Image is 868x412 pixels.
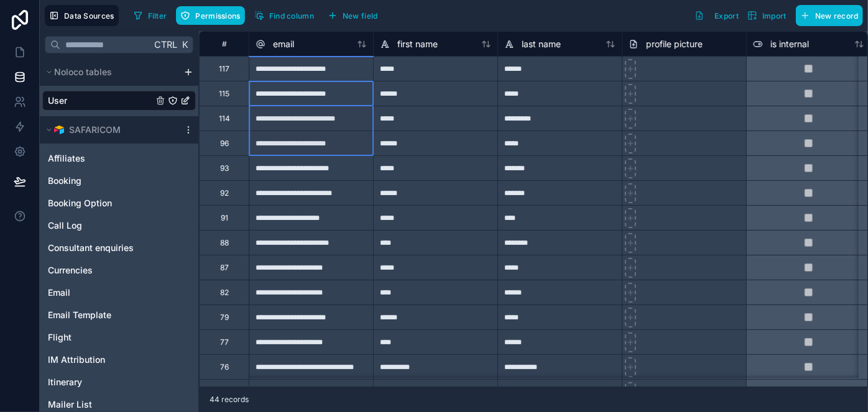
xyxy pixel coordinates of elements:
span: first name [397,38,438,50]
div: 79 [220,313,229,323]
button: New field [323,6,382,25]
div: 92 [220,188,229,198]
span: Find column [269,11,314,21]
button: New record [796,5,863,26]
button: Data Sources [45,5,119,26]
span: K [180,40,189,49]
span: Export [714,11,739,21]
div: 87 [220,263,229,273]
span: Data Sources [64,11,114,21]
span: Filter [148,11,167,21]
a: New record [791,5,863,26]
div: 77 [220,337,229,347]
span: Import [762,11,787,21]
div: 82 [220,288,229,298]
div: 88 [220,238,229,248]
div: # [209,39,239,48]
span: 44 records [210,395,249,405]
span: New record [815,11,859,21]
button: Permissions [176,6,244,25]
button: Filter [129,6,172,25]
span: last name [522,38,561,50]
div: 93 [220,163,229,173]
button: Export [690,5,743,26]
button: Find column [250,6,318,25]
div: 91 [221,213,228,223]
button: Import [743,5,791,26]
span: Permissions [195,11,240,21]
div: 114 [219,114,230,124]
span: Ctrl [153,37,178,52]
span: New field [343,11,378,21]
span: email [273,38,294,50]
span: profile picture [646,38,703,50]
div: 76 [220,362,229,372]
span: is internal [770,38,809,50]
div: 96 [220,139,229,149]
div: 115 [219,89,229,99]
a: Permissions [176,6,249,25]
div: 117 [219,64,229,74]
